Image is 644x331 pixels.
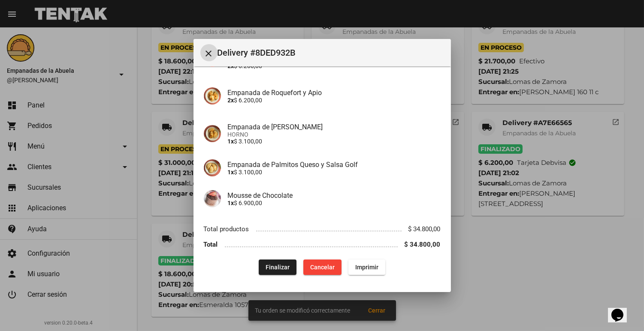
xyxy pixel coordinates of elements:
[204,190,221,207] img: a24e9ded-1502-452b-8d53-61c30c38cdc6.jpg
[204,159,221,176] img: 23889947-f116-4e8f-977b-138207bb6e24.jpg
[608,297,635,322] iframe: chat widget
[228,191,441,200] h4: Mousse de Chocolate
[204,48,214,59] mat-icon: Cerrar
[200,44,218,61] button: Cerrar
[228,138,234,145] b: 1x
[218,46,444,60] span: Delivery #8DED932B
[348,259,385,275] button: Imprimir
[310,264,335,271] span: Cancelar
[204,237,441,253] li: Total $ 34.800,00
[228,97,234,104] b: 2x
[228,89,441,97] h4: Empanada de Roquefort y Apio
[228,169,234,176] b: 1x
[303,259,342,275] button: Cancelar
[355,264,378,271] span: Imprimir
[204,125,221,142] img: f753fea7-0f09-41b3-9a9e-ddb84fc3b359.jpg
[228,169,441,176] p: $ 3.100,00
[204,87,221,104] img: d59fadef-f63f-4083-8943-9e902174ec49.jpg
[228,131,441,138] span: HORNO
[228,123,441,131] h4: Empanada de [PERSON_NAME]
[259,259,296,275] button: Finalizar
[228,161,441,169] h4: Empanada de Palmitos Queso y Salsa Golf
[266,264,290,271] span: Finalizar
[228,200,441,206] p: $ 6.900,00
[228,138,441,145] p: $ 3.100,00
[204,221,441,237] li: Total productos $ 34.800,00
[228,200,234,206] b: 1x
[228,97,441,104] p: $ 6.200,00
